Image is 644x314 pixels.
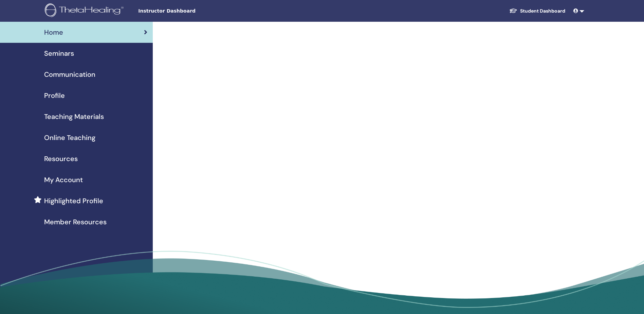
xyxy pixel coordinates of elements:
span: Communication [44,69,95,80]
span: Teaching Materials [44,111,104,122]
span: My Account [44,175,83,185]
span: Profile [44,90,65,101]
span: Member Resources [44,217,107,227]
span: Resources [44,154,78,164]
img: logo.png [45,3,126,19]
span: Instructor Dashboard [138,7,240,15]
span: Online Teaching [44,133,95,143]
span: Home [44,27,63,37]
img: graduation-cap-white.svg [509,8,517,14]
span: Highlighted Profile [44,196,103,206]
a: Student Dashboard [504,5,571,17]
span: Seminars [44,48,74,58]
